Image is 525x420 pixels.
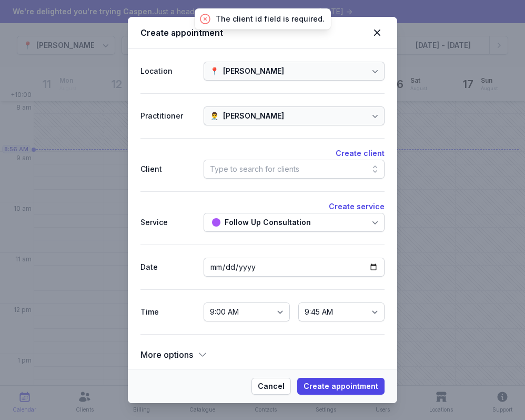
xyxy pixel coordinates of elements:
[210,65,219,77] div: 📍
[225,216,311,229] div: Follow Up Consultation
[223,65,284,77] div: [PERSON_NAME]
[210,110,219,122] div: 👨‍⚕️
[336,147,385,160] button: Create client
[204,258,385,277] input: Date
[140,261,195,274] div: Date
[140,347,193,362] span: More options
[329,200,385,213] button: Create service
[304,380,378,393] span: Create appointment
[140,65,195,77] div: Location
[297,378,385,395] button: Create appointment
[140,216,195,229] div: Service
[140,306,195,318] div: Time
[258,380,285,393] span: Cancel
[251,378,291,395] button: Cancel
[140,163,195,175] div: Client
[210,163,299,175] div: Type to search for clients
[140,110,195,122] div: Practitioner
[223,110,284,122] div: [PERSON_NAME]
[140,26,370,39] div: Create appointment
